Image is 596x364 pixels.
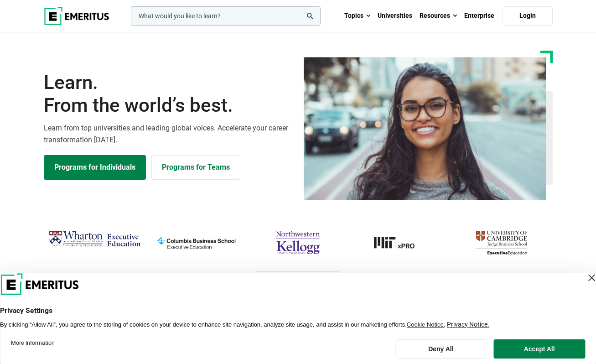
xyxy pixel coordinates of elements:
[353,228,446,258] img: MIT xPRO
[304,57,546,200] img: Learn from the world's best
[44,71,293,117] h1: Learn.
[44,122,293,146] p: Learn from top universities and leading global voices. Accelerate your career transformation [DATE].
[503,6,553,26] a: Login
[44,155,146,180] a: Explore Programs
[131,6,321,26] input: woocommerce-product-search-field-0
[150,228,243,258] img: columbia-business-school
[48,228,141,250] img: Wharton Executive Education
[353,228,446,258] a: MIT-xPRO
[255,271,341,289] a: View Universities
[44,94,293,117] span: From the world’s best.
[252,228,344,258] img: northwestern-kellogg
[151,155,240,180] a: Explore for Business
[455,228,548,258] img: cambridge-judge-business-school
